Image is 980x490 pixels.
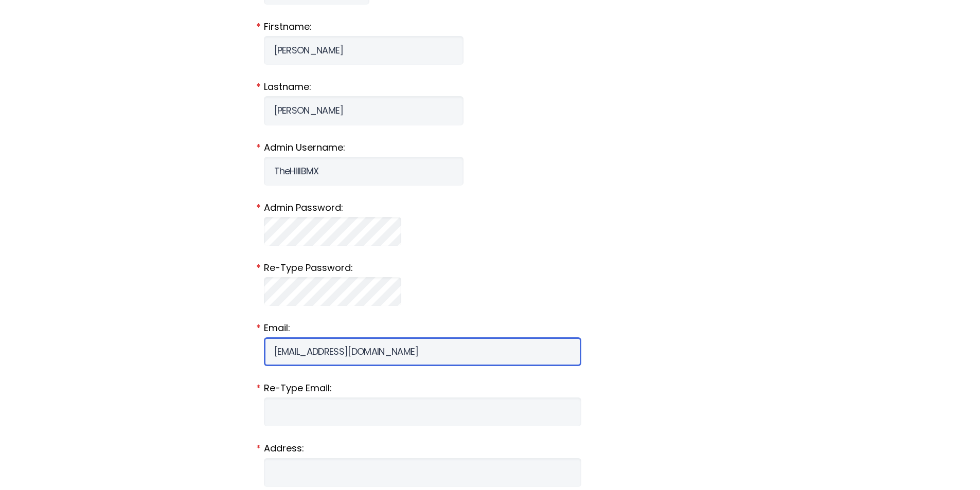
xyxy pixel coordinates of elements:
[264,382,717,395] label: Re-Type Email:
[264,442,717,455] label: Address:
[264,261,717,275] label: Re-Type Password:
[264,321,717,335] label: Email:
[264,201,717,214] label: Admin Password:
[264,20,717,33] label: Firstname:
[264,141,717,154] label: Admin Username:
[264,80,717,94] label: Lastname:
